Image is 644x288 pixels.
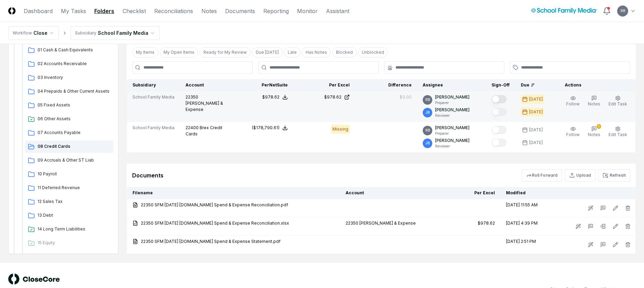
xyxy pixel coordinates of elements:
[597,124,601,129] div: 1
[25,113,113,125] a: 06 Other Assets
[252,125,288,131] button: ($178,790.61)
[299,94,350,100] a: $978.62
[25,154,113,167] a: 09 Accruals & Other ST Liab
[435,107,469,113] p: [PERSON_NAME]
[425,141,430,146] span: JB
[200,47,251,58] button: Ready for My Review
[478,220,495,226] div: $978.62
[25,209,113,222] a: 13 Debt
[358,47,388,58] button: Unblocked
[25,141,113,153] a: 08 Credit Cards
[566,101,580,106] span: Follow
[154,7,193,15] a: Reconciliations
[75,30,96,36] div: Subsidiary
[435,125,469,131] p: [PERSON_NAME]
[435,144,469,149] p: Reviewer
[435,94,469,100] p: [PERSON_NAME]
[25,85,113,98] a: 04 Prepaids & Other Current Assets
[425,97,430,102] span: RB
[132,47,158,58] button: My Items
[609,101,627,106] span: Edit Task
[133,125,175,131] span: School Family Media
[38,198,110,205] span: 12 Sales Tax
[500,236,552,254] td: [DATE] 2:51 PM
[25,168,113,181] a: 10 Payroll
[8,7,15,14] img: Logo
[25,127,113,139] a: 07 Accounts Payable
[186,101,223,112] span: [PERSON_NAME] & Expense
[38,185,110,191] span: 11 Deferred Revenue
[25,182,113,194] a: 11 Deferred Revenue
[340,187,439,199] th: Account
[8,26,160,40] nav: breadcrumb
[529,96,543,102] div: [DATE]
[225,7,255,15] a: Documents
[500,187,552,199] th: Modified
[559,82,630,88] div: Actions
[201,7,217,15] a: Notes
[332,47,357,58] button: Blocked
[61,7,86,15] a: My Tasks
[492,108,507,116] button: Mark complete
[588,132,600,137] span: Notes
[263,7,289,15] a: Reporting
[38,143,110,150] span: 08 Credit Cards
[38,74,110,81] span: 03 Inventory
[565,125,581,139] button: Follow
[355,79,417,91] th: Difference
[123,7,146,15] a: Checklist
[324,94,341,100] div: $978.62
[132,171,163,179] div: Documents
[297,7,318,15] a: Monitor
[186,82,226,88] div: Account
[25,58,113,70] a: 02 Accounts Receivable
[25,99,113,112] a: 05 Fixed Assets
[529,109,543,115] div: [DATE]
[38,102,110,108] span: 05 Fixed Assets
[38,47,110,53] span: 01 Cash & Cash Equivalents
[522,169,562,182] button: Roll Forward
[38,88,110,94] span: 04 Prepaids & Other Current Assets
[435,131,469,136] p: Preparer
[425,110,430,115] span: JB
[8,274,60,285] img: logo
[565,169,595,182] button: Upload
[25,44,113,56] a: 01 Cash & Cash Equivalents
[25,196,113,208] a: 12 Sales Tax
[38,240,110,246] span: 15 Equity
[133,238,335,245] a: 22350 SFM [DATE] [DOMAIN_NAME] Spend & Expense Statement.pdf
[492,138,507,147] button: Mark complete
[38,157,110,163] span: 09 Accruals & Other ST Liab
[262,94,288,100] button: $978.62
[94,7,114,15] a: Folders
[587,94,602,109] button: Notes
[500,199,552,217] td: [DATE] 11:55 AM
[435,100,469,105] p: Preparer
[38,171,110,177] span: 10 Payroll
[38,130,110,136] span: 07 Accounts Payable
[284,47,300,58] button: Late
[500,217,552,236] td: [DATE] 4:39 PM
[13,30,32,36] div: Workflow
[186,125,222,136] span: Brex Credit Cards
[435,113,469,118] p: Reviewer
[492,126,507,134] button: Mark complete
[326,7,349,15] a: Assistant
[25,72,113,84] a: 03 Inventory
[133,220,335,226] a: 22350 SFM [DATE] [DOMAIN_NAME] Spend & Expense Reconciliation.xlsx
[565,94,581,109] button: Follow
[621,8,625,13] span: RB
[529,140,543,146] div: [DATE]
[616,5,629,17] button: RB
[160,47,198,58] button: My Open Items
[186,94,198,100] span: 22350
[133,94,175,100] span: School Family Media
[400,94,412,100] div: $0.00
[425,128,430,133] span: RB
[127,79,180,91] th: Subsidiary
[529,127,543,133] div: [DATE]
[566,132,580,137] span: Follow
[38,61,110,67] span: 02 Accounts Receivable
[302,47,331,58] button: Has Notes
[262,94,279,100] div: $978.62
